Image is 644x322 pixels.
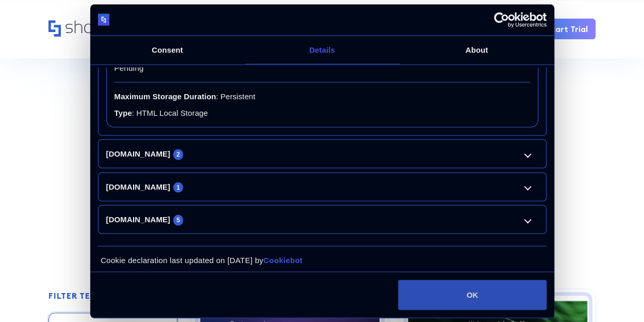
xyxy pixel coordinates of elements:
span: Pending [114,62,530,82]
div: Cookie declaration last updated on [DATE] by [93,254,551,274]
a: Start Trial [537,19,596,39]
h2: Site, intranet, and page templates built for modern SharePoint Intranet. [48,167,596,176]
a: Consent [90,36,245,64]
a: Cookiebot [263,255,303,264]
a: [DOMAIN_NAME]1 [106,180,538,193]
b: Type [114,108,132,117]
a: [DOMAIN_NAME]2 [106,148,538,160]
span: : Persistent [114,90,530,103]
a: [DOMAIN_NAME]5 [106,213,538,226]
button: OK [398,280,546,310]
a: Usercentrics Cookiebot - opens in a new window [456,12,547,27]
b: Maximum Storage Duration [114,92,216,101]
div: Fully customizable SharePoint templates with ShortPoint [48,73,596,146]
img: logo [98,14,110,26]
a: Details [245,36,400,64]
div: FILTER TEMPLATES [48,292,131,300]
a: Home [48,20,144,38]
p: Explore dozens of SharePoint templates — install fast and customize without code. [48,155,596,167]
a: About [400,36,554,64]
iframe: Chat Widget [592,272,644,322]
span: : HTML Local Storage [114,106,530,119]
